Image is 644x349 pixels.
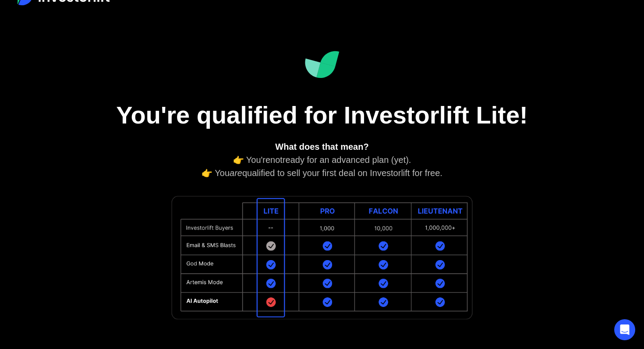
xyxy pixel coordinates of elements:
em: are [230,168,242,178]
div: 👉 You're ready for an advanced plan (yet). 👉 You qualified to sell your first deal on Investorlif... [134,140,510,180]
strong: What does that mean? [275,142,368,152]
img: Investorlift Dashboard [304,51,340,78]
div: Open Intercom Messenger [614,319,635,340]
h1: You're qualified for Investorlift Lite! [103,100,541,130]
em: not [270,155,283,165]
